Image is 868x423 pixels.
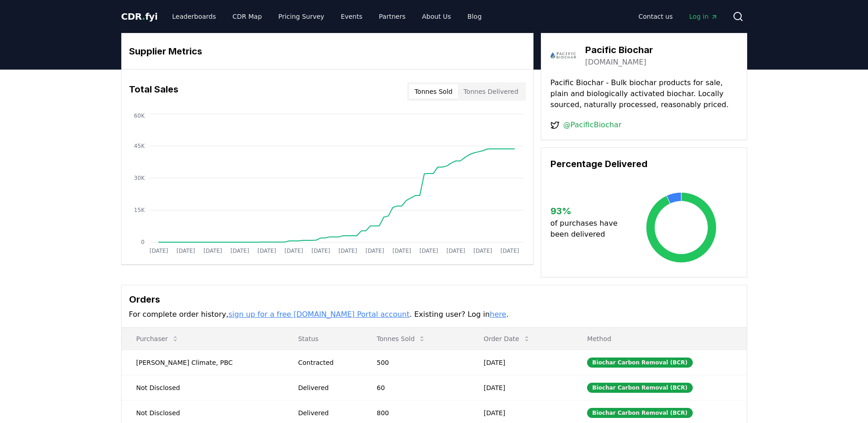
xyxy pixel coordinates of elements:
a: Pricing Survey [271,8,331,25]
a: About Us [415,8,458,25]
div: Delivered [298,408,355,418]
a: Contact us [631,8,680,25]
tspan: [DATE] [203,248,222,254]
span: . [142,11,145,22]
tspan: [DATE] [149,248,168,254]
a: @PacificBiochar [563,119,621,130]
h3: Supplier Metrics [129,44,526,58]
h3: Percentage Delivered [550,157,738,171]
tspan: 60K [134,113,145,119]
div: Biochar Carbon Removal (BCR) [587,383,692,393]
tspan: [DATE] [500,248,519,254]
tspan: [DATE] [284,248,303,254]
a: CDR Map [225,8,269,25]
tspan: [DATE] [176,248,195,254]
button: Tonnes Sold [369,330,433,348]
button: Tonnes Delivered [458,84,524,99]
p: For complete order history, . Existing user? Log in . [129,309,739,320]
a: Events [334,8,370,25]
a: sign up for a free [DOMAIN_NAME] Portal account [228,310,410,319]
div: Biochar Carbon Removal (BCR) [587,408,692,418]
tspan: [DATE] [419,248,438,254]
tspan: [DATE] [473,248,492,254]
div: Biochar Carbon Removal (BCR) [587,358,692,368]
h3: Total Sales [129,82,178,101]
td: 60 [362,375,469,400]
a: here [490,310,506,319]
tspan: [DATE] [365,248,384,254]
tspan: [DATE] [257,248,276,254]
td: [DATE] [469,375,572,400]
nav: Main [165,8,489,25]
nav: Main [631,8,725,25]
tspan: 0 [141,239,145,245]
div: Contracted [298,358,355,367]
tspan: [DATE] [392,248,411,254]
p: Method [580,334,739,343]
td: [PERSON_NAME] Climate, PBC [122,350,284,375]
p: Status [291,334,355,343]
p: Pacific Biochar - Bulk biochar products for sale, plain and biologically activated biochar. Local... [550,77,738,110]
tspan: [DATE] [338,248,357,254]
span: Log in [689,12,717,21]
a: Partners [372,8,413,25]
p: of purchases have been delivered [550,218,625,240]
div: Delivered [298,383,355,392]
a: Blog [460,8,489,25]
td: 500 [362,350,469,375]
span: CDR fyi [121,11,158,22]
img: Pacific Biochar-logo [550,43,576,68]
button: Tonnes Sold [409,84,458,99]
h3: Pacific Biochar [585,43,653,57]
a: Leaderboards [165,8,223,25]
tspan: [DATE] [230,248,249,254]
tspan: 30K [134,175,145,181]
button: Purchaser [129,330,186,348]
tspan: 45K [134,143,145,149]
tspan: [DATE] [311,248,330,254]
a: CDR.fyi [121,10,158,23]
td: [DATE] [469,350,572,375]
td: Not Disclosed [122,375,284,400]
button: Order Date [476,330,538,348]
a: [DOMAIN_NAME] [585,57,647,68]
h3: 93 % [550,204,625,218]
a: Log in [682,8,725,25]
h3: Orders [129,293,739,306]
tspan: [DATE] [446,248,465,254]
tspan: 15K [134,207,145,213]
